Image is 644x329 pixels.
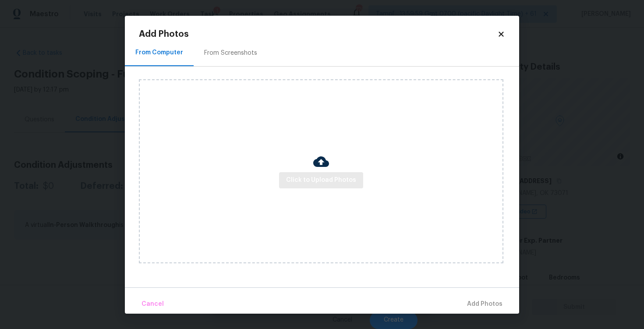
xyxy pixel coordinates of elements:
span: Cancel [142,299,164,310]
button: Cancel [138,295,167,314]
div: From Screenshots [204,49,257,57]
img: Cloud Upload Icon [313,154,329,170]
h2: Add Photos [139,30,497,39]
button: Click to Upload Photos [279,172,363,188]
span: Click to Upload Photos [286,175,356,186]
div: From Computer [135,48,183,57]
